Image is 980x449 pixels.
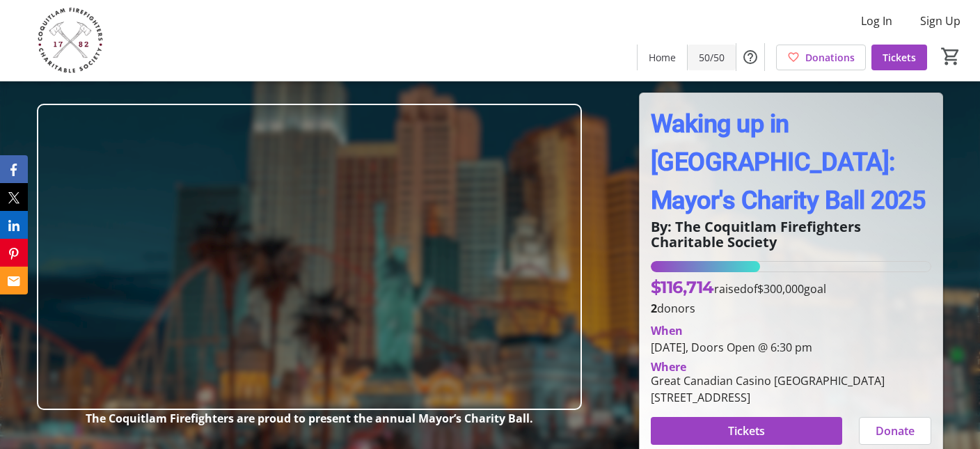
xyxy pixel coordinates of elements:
[651,361,686,372] div: Where
[86,411,533,426] strong: The Coquitlam Firefighters are proud to present the annual Mayor’s Charity Ball.
[850,10,903,32] button: Log In
[651,277,714,297] span: $116,714
[651,339,931,356] div: [DATE], Doors Open @ 6:30 pm
[649,50,676,65] span: Home
[688,45,736,70] a: 50/50
[651,275,826,300] p: raised of goal
[8,6,132,75] img: Coquitlam Firefighters Charitable Society's Logo
[651,322,683,339] div: When
[871,45,927,70] a: Tickets
[699,50,725,65] span: 50/50
[776,45,866,70] a: Donations
[638,45,687,70] a: Home
[651,300,931,317] p: donors
[859,417,931,445] button: Donate
[651,109,926,215] strong: Waking up in [GEOGRAPHIC_DATA]: Mayor's Charity Ball 2025
[861,13,892,29] span: Log In
[37,104,582,411] img: Campaign CTA Media Photo
[651,372,885,389] div: Great Canadian Casino [GEOGRAPHIC_DATA]
[651,389,885,406] div: [STREET_ADDRESS]
[651,417,842,445] button: Tickets
[876,423,915,439] span: Donate
[805,50,855,65] span: Donations
[651,261,931,272] div: 38.904916666666665% of fundraising goal reached
[728,423,765,439] span: Tickets
[920,13,961,29] span: Sign Up
[651,301,657,316] b: 2
[909,10,972,32] button: Sign Up
[651,219,931,250] p: By: The Coquitlam Firefighters Charitable Society
[883,50,916,65] span: Tickets
[757,281,804,297] span: $300,000
[938,44,963,69] button: Cart
[736,43,764,71] button: Help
